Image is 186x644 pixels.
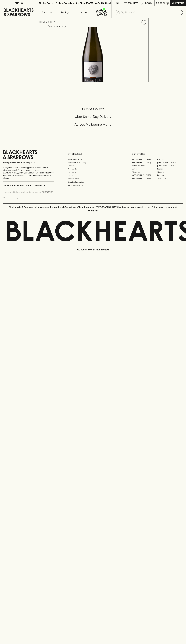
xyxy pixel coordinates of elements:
[140,19,147,26] button: Add to wishlist
[157,161,183,164] a: [GEOGRAPHIC_DATA]
[157,167,183,170] a: Fitzroy
[68,184,119,187] a: Terms & Conditions
[68,152,119,156] p: OTHER AREAS
[3,161,54,164] p: Sibling owned and run since [DATE]
[48,25,66,28] button: Add to wishlist
[3,166,54,179] p: It is against the law to sell or supply alcohol to, or to obtain alcohol on behalf of a person un...
[42,191,53,194] p: SUBSCRIBE
[68,167,119,171] a: Contact Us
[48,21,53,23] a: SHOP
[5,206,181,212] p: Blackhearts & Sparrows acknowledges the traditional Custodians of land throughout [GEOGRAPHIC_DAT...
[128,2,138,5] p: Wishlist
[172,2,184,5] p: Checkout
[157,158,183,161] a: Braddon
[132,170,157,174] a: Fitzroy North
[68,180,119,184] a: Shipping Information
[132,174,157,177] a: [GEOGRAPHIC_DATA]
[167,2,168,4] p: 0
[37,6,56,18] button: Shop
[132,164,157,167] a: Brunswick West
[74,6,93,18] a: Stores
[37,27,149,82] img: 40736.png
[132,161,157,164] a: [GEOGRAPHIC_DATA]
[80,11,87,14] p: Stores
[156,2,162,5] p: $0.00
[68,171,119,174] a: Gift Cards
[3,107,183,111] h5: Click & Collect
[157,177,183,180] a: Thornbury
[68,177,119,180] a: Privacy Policy
[5,190,41,194] input: e.g. jane@blackheartsandsparrows.com.au
[68,174,119,177] a: FAQ's
[39,21,46,23] a: HOME
[3,114,183,119] h5: Uber Same-Day Delivery
[157,164,183,167] a: [GEOGRAPHIC_DATA]
[61,11,69,14] p: Tastings
[157,174,183,177] a: Prahran
[3,96,183,141] div: Call to action block
[56,6,74,18] a: Tastings
[132,158,157,161] a: [GEOGRAPHIC_DATA]
[42,11,47,14] p: Shop
[29,172,54,174] strong: Liquor License #32064953
[157,170,183,174] a: Geelong
[68,164,119,167] a: Careers
[132,167,157,170] a: Elwood
[145,2,152,5] p: Login
[68,158,119,161] a: Bottle Drop FAQ's
[121,10,181,15] input: Try "Pinot noir"
[3,197,54,199] p: We will never spam you
[3,122,183,127] h5: Across Melbourne Metro
[14,2,23,5] p: FIND US
[3,184,54,187] p: Subscribe to The Blackhearts Newsletter
[41,189,54,195] button: SUBSCRIBE
[68,161,119,164] a: Business & Bulk Gifting
[132,152,183,156] p: OUR STORES
[132,177,157,180] a: [GEOGRAPHIC_DATA]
